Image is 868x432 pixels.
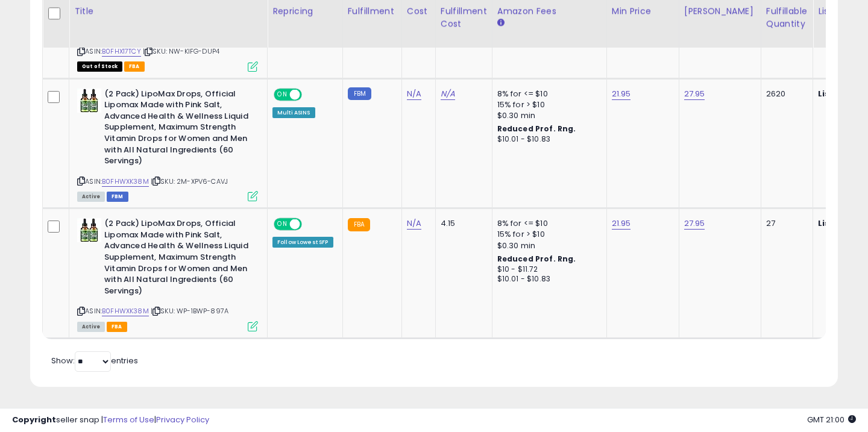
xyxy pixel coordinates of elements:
[275,89,290,99] span: ON
[348,218,370,231] small: FBA
[348,87,371,100] small: FBM
[497,229,597,240] div: 15% for > $10
[497,218,597,229] div: 8% for <= $10
[766,218,804,229] div: 27
[612,5,674,17] div: Min Price
[407,88,421,100] a: N/A
[77,89,101,113] img: 41sIZ-V6quL._SL40_.jpg
[300,89,319,99] span: OFF
[807,414,856,425] span: 2025-09-15 21:00 GMT
[77,218,101,242] img: 41sIZ-V6quL._SL40_.jpg
[103,414,154,425] a: Terms of Use
[612,88,631,100] a: 21.95
[156,414,209,425] a: Privacy Policy
[102,46,141,57] a: B0FHX17TCY
[300,219,319,230] span: OFF
[497,110,597,121] div: $0.30 min
[766,89,804,99] div: 2620
[77,192,105,202] span: All listings currently available for purchase on Amazon
[684,88,705,100] a: 27.95
[77,218,258,330] div: ASIN:
[77,89,258,201] div: ASIN:
[441,88,455,100] a: N/A
[124,61,145,72] span: FBA
[441,5,487,30] div: Fulfillment Cost
[102,177,149,187] a: B0FHWXK38M
[497,124,576,134] b: Reduced Prof. Rng.
[497,89,597,99] div: 8% for <= $10
[497,254,576,264] b: Reduced Prof. Rng.
[151,306,228,316] span: | SKU: WP-1BWP-897A
[275,219,290,230] span: ON
[74,5,262,17] div: Title
[272,107,315,118] div: Multi ASINS
[497,99,597,110] div: 15% for > $10
[497,274,597,284] div: $10.01 - $10.83
[497,17,505,28] small: Amazon Fees.
[77,322,105,332] span: All listings currently available for purchase on Amazon
[107,192,128,202] span: FBM
[441,218,483,229] div: 4.15
[612,218,631,230] a: 21.95
[107,322,127,332] span: FBA
[407,5,430,17] div: Cost
[497,134,597,145] div: $10.01 - $10.83
[51,355,138,366] span: Show: entries
[684,5,756,17] div: [PERSON_NAME]
[151,177,228,186] span: | SKU: 2M-XPV6-CAVJ
[766,5,808,30] div: Fulfillable Quantity
[497,240,597,251] div: $0.30 min
[12,415,209,426] div: seller snap | |
[497,265,597,275] div: $10 - $11.72
[102,306,149,316] a: B0FHWXK38M
[143,46,219,56] span: | SKU: NW-KIFG-DUP4
[272,237,333,248] div: Follow Lowest SFP
[12,414,56,425] strong: Copyright
[272,5,338,17] div: Repricing
[497,5,602,17] div: Amazon Fees
[104,89,251,170] b: (2 Pack) LipoMax Drops, Official Lipomax Made with Pink Salt, Advanced Health & Wellness Liquid S...
[684,218,705,230] a: 27.95
[407,218,421,230] a: N/A
[77,61,122,72] span: All listings that are currently out of stock and unavailable for purchase on Amazon
[348,5,397,17] div: Fulfillment
[104,218,251,299] b: (2 Pack) LipoMax Drops, Official Lipomax Made with Pink Salt, Advanced Health & Wellness Liquid S...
